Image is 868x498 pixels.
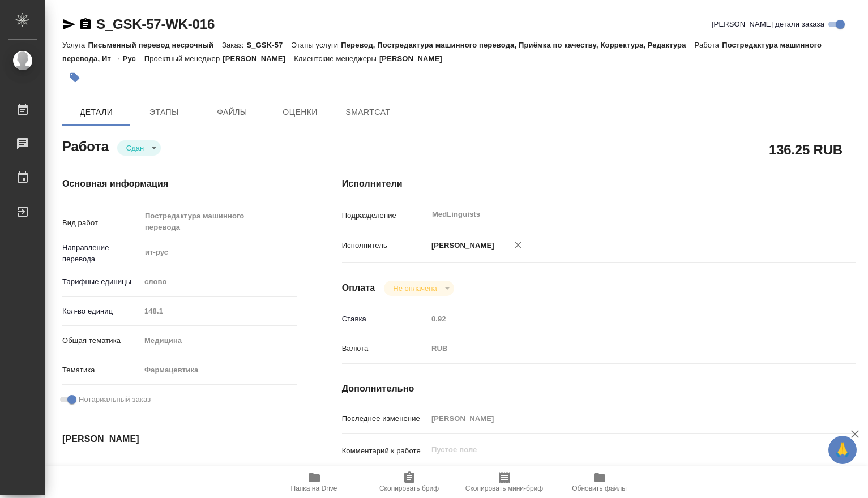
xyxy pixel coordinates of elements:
button: Удалить исполнителя [506,233,531,257]
button: Скопировать ссылку [79,18,92,31]
h4: [PERSON_NAME] [62,432,297,446]
p: Письменный перевод несрочный [88,41,222,49]
h4: Оплата [342,281,375,295]
p: Тарифные единицы [62,276,140,287]
span: Детали [69,105,123,119]
p: S_GSK-57 [246,41,291,49]
p: Валюта [342,343,427,354]
p: Вид работ [62,217,140,229]
button: Скопировать мини-бриф [457,466,552,498]
p: Работа [695,41,722,49]
button: Скопировать ссылку для ЯМессенджера [62,18,76,31]
p: Дата начала работ [62,464,140,475]
p: Подразделение [342,210,427,221]
p: [PERSON_NAME] [427,240,494,251]
p: Ставка [342,314,427,325]
input: Пустое поле [140,303,297,319]
span: Скопировать бриф [379,484,439,492]
button: Добавить тэг [62,65,87,90]
h2: Работа [62,135,109,156]
span: Скопировать мини-бриф [465,484,543,492]
h2: 136.25 RUB [769,140,843,159]
span: SmartCat [341,105,395,119]
span: Обновить файлы [572,484,627,492]
button: Не оплачена [390,284,440,293]
h4: Дополнительно [342,382,856,396]
div: RUB [427,339,813,358]
p: Перевод, Постредактура машинного перевода, Приёмка по качеству, Корректура, Редактура [341,41,694,49]
div: Медицина [140,331,297,350]
p: Кол-во единиц [62,306,140,317]
span: [PERSON_NAME] детали заказа [712,19,824,30]
p: Услуга [62,41,88,49]
span: Нотариальный заказ [79,394,151,405]
div: слово [140,272,297,291]
h4: Исполнители [342,177,856,191]
p: Исполнитель [342,240,427,251]
p: Проектный менеджер [144,54,223,63]
h4: Основная информация [62,177,297,191]
span: Папка на Drive [291,484,337,492]
input: Пустое поле [140,461,240,478]
input: Пустое поле [427,410,813,427]
p: Тематика [62,364,140,376]
p: [PERSON_NAME] [379,54,451,63]
p: Общая тематика [62,335,140,346]
button: Папка на Drive [267,466,362,498]
p: Клиентские менеджеры [294,54,379,63]
div: Сдан [384,281,454,296]
p: Этапы услуги [291,41,341,49]
p: Заказ: [222,41,246,49]
span: Оценки [273,105,327,119]
div: Фармацевтика [140,360,297,380]
button: Сдан [123,143,147,153]
a: S_GSK-57-WK-016 [96,16,215,32]
button: 🙏 [828,436,857,464]
input: Пустое поле [427,311,813,327]
p: Комментарий к работе [342,445,427,457]
button: Обновить файлы [552,466,647,498]
span: Файлы [205,105,259,119]
p: Последнее изменение [342,413,427,424]
button: Скопировать бриф [362,466,457,498]
p: [PERSON_NAME] [223,54,294,63]
div: Сдан [117,140,161,156]
p: Направление перевода [62,242,140,265]
span: 🙏 [833,438,852,462]
span: Этапы [137,105,191,119]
